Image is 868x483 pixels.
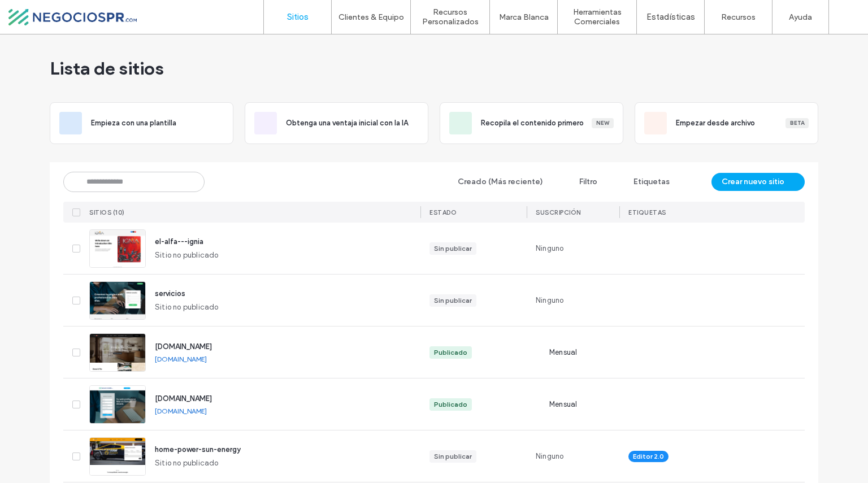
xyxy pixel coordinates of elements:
[91,118,176,129] span: Empieza con una plantilla
[89,208,125,216] span: SITIOS (10)
[434,243,472,254] div: Sin publicar
[155,342,212,351] a: [DOMAIN_NAME]
[549,399,577,410] span: Mensual
[434,451,472,462] div: Sin publicar
[434,347,467,358] div: Publicado
[536,451,563,462] span: Ninguno
[245,102,428,144] div: Obtenga una ventaja inicial con la IA
[287,12,309,22] label: Sitios
[440,102,623,144] div: Recopila el contenido primeroNew
[558,173,609,191] button: Filtro
[155,407,207,415] a: [DOMAIN_NAME]
[155,355,207,363] a: [DOMAIN_NAME]
[711,173,805,191] button: Crear nuevo sitio
[155,458,219,469] span: Sitio no publicado
[155,302,219,313] span: Sitio no publicado
[633,451,664,462] span: Editor 2.0
[50,57,164,80] span: Lista de sitios
[50,102,233,144] div: Empieza con una plantilla
[549,347,577,358] span: Mensual
[785,118,809,128] div: Beta
[635,102,818,144] div: Empezar desde archivoBeta
[155,250,219,261] span: Sitio no publicado
[536,208,581,216] span: Suscripción
[437,173,553,191] button: Creado (Más reciente)
[676,118,755,129] span: Empezar desde archivo
[411,7,489,27] label: Recursos Personalizados
[481,118,584,129] span: Recopila el contenido primero
[338,12,404,22] label: Clientes & Equipo
[155,237,203,246] a: el-alfa---ignia
[592,118,614,128] div: New
[558,7,636,27] label: Herramientas Comerciales
[155,289,185,298] a: servicios
[429,208,457,216] span: ESTADO
[155,394,212,403] a: [DOMAIN_NAME]
[646,12,695,22] label: Estadísticas
[155,445,241,454] a: home-power-sun-energy
[536,243,563,254] span: Ninguno
[536,295,563,306] span: Ninguno
[434,399,467,410] div: Publicado
[721,12,756,22] label: Recursos
[789,12,812,22] label: Ayuda
[499,12,549,22] label: Marca Blanca
[434,295,472,306] div: Sin publicar
[286,118,408,129] span: Obtenga una ventaja inicial con la IA
[628,208,666,216] span: ETIQUETAS
[613,173,680,191] button: Etiquetas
